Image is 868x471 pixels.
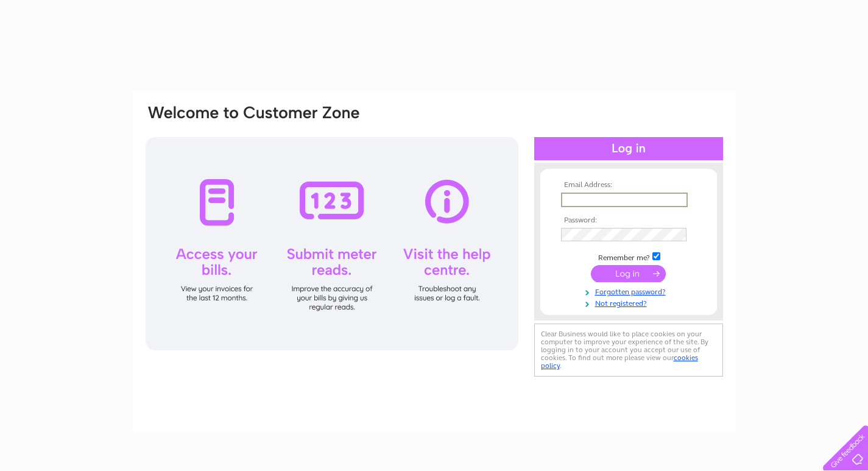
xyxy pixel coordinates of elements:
[541,353,698,370] a: cookies policy
[561,297,699,308] a: Not registered?
[558,250,699,263] td: Remember me?
[591,265,666,282] input: Submit
[558,181,699,189] th: Email Address:
[561,285,699,297] a: Forgotten password?
[534,324,723,377] div: Clear Business would like to place cookies on your computer to improve your experience of the sit...
[558,216,699,225] th: Password:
